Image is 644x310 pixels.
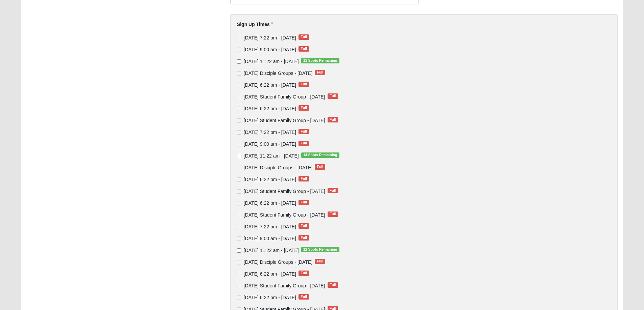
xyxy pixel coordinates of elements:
span: [DATE] 11:22 am - [DATE] [244,248,299,253]
span: [DATE] 9:00 am - [DATE] [244,236,296,241]
input: [DATE] 6:22 pm - [DATE]Full [237,295,241,300]
span: [DATE] 6:22 pm - [DATE] [244,106,296,111]
input: [DATE] 6:22 pm - [DATE]Full [237,272,241,276]
span: [DATE] 6:22 pm - [DATE] [244,295,296,300]
span: [DATE] Student Family Group - [DATE] [244,212,325,218]
input: [DATE] Student Family Group - [DATE]Full [237,213,241,217]
input: [DATE] 6:22 pm - [DATE]Full [237,83,241,87]
input: [DATE] 7:22 pm - [DATE]Full [237,36,241,40]
span: [DATE] 6:22 pm - [DATE] [244,177,296,182]
span: [DATE] 9:00 am - [DATE] [244,141,296,147]
span: Full [328,282,338,288]
input: [DATE] Disciple Groups - [DATE]Full [237,260,241,264]
span: Full [299,294,309,300]
label: Sign Up Times [237,21,273,28]
input: [DATE] 6:22 pm - [DATE]Full [237,107,241,111]
span: Full [299,200,309,205]
span: Full [299,223,309,229]
span: Full [315,70,325,75]
input: [DATE] Student Family Group - [DATE]Full [237,189,241,194]
input: [DATE] 7:22 pm - [DATE]Full [237,225,241,229]
span: [DATE] Disciple Groups - [DATE] [244,71,312,76]
span: [DATE] 9:00 am - [DATE] [244,47,296,52]
span: Full [315,259,325,264]
span: [DATE] Disciple Groups - [DATE] [244,259,312,265]
span: Full [328,188,338,193]
input: [DATE] Student Family Group - [DATE]Full [237,118,241,123]
input: [DATE] 11:22 am - [DATE]11 Spots Remaining [237,59,241,64]
span: [DATE] 7:22 pm - [DATE] [244,130,296,135]
span: [DATE] 7:22 pm - [DATE] [244,224,296,229]
span: Full [315,164,325,170]
span: [DATE] Student Family Group - [DATE] [244,189,325,194]
span: 12 Spots Remaining [301,247,339,252]
input: [DATE] Disciple Groups - [DATE]Full [237,71,241,76]
span: [DATE] 7:22 pm - [DATE] [244,35,296,40]
span: Full [299,176,309,181]
span: [DATE] Student Family Group - [DATE] [244,94,325,100]
input: [DATE] 11:22 am - [DATE]14 Spots Remaining [237,154,241,158]
span: [DATE] 6:22 pm - [DATE] [244,82,296,88]
input: [DATE] Student Family Group - [DATE]Full [237,284,241,288]
input: [DATE] Disciple Groups - [DATE]Full [237,166,241,170]
span: Full [299,271,309,276]
span: [DATE] Student Family Group - [DATE] [244,283,325,288]
input: [DATE] 9:00 am - [DATE]Full [237,142,241,146]
span: 14 Spots Remaining [301,152,339,158]
span: Full [299,105,309,111]
input: [DATE] Student Family Group - [DATE]Full [237,95,241,99]
span: Full [299,34,309,40]
input: [DATE] 9:00 am - [DATE]Full [237,48,241,52]
span: Full [299,141,309,146]
span: [DATE] Student Family Group - [DATE] [244,118,325,123]
span: Full [328,212,338,217]
span: Full [299,129,309,134]
span: Full [299,82,309,87]
span: [DATE] 6:22 pm - [DATE] [244,271,296,277]
input: [DATE] 7:22 pm - [DATE]Full [237,130,241,135]
input: [DATE] 6:22 pm - [DATE]Full [237,201,241,205]
span: 11 Spots Remaining [301,58,339,63]
input: [DATE] 6:22 pm - [DATE]Full [237,177,241,182]
span: Full [299,46,309,52]
span: [DATE] 11:22 am - [DATE] [244,59,299,64]
span: [DATE] 6:22 pm - [DATE] [244,200,296,206]
span: [DATE] Disciple Groups - [DATE] [244,165,312,170]
span: [DATE] 11:22 am - [DATE] [244,153,299,159]
input: [DATE] 11:22 am - [DATE]12 Spots Remaining [237,248,241,253]
input: [DATE] 9:00 am - [DATE]Full [237,236,241,241]
span: Full [328,117,338,122]
span: Full [328,93,338,99]
span: Full [299,235,309,241]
